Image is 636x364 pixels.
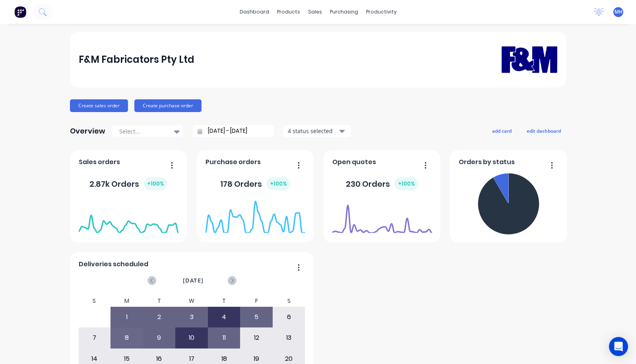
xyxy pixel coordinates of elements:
[304,6,326,18] div: sales
[288,127,338,135] div: 4 status selected
[208,295,240,307] div: T
[183,276,204,285] span: [DATE]
[144,177,167,190] div: + 100 %
[14,6,26,18] img: Factory
[326,6,362,18] div: purchasing
[240,295,273,307] div: F
[267,177,290,190] div: + 100 %
[208,307,240,327] div: 4
[143,295,176,307] div: T
[362,6,401,18] div: productivity
[79,52,194,68] div: F&M Fabricators Pty Ltd
[502,35,557,84] img: F&M Fabricators Pty Ltd
[240,328,272,348] div: 12
[273,6,304,18] div: products
[240,307,272,327] div: 5
[70,123,105,139] div: Overview
[70,99,128,112] button: Create sales order
[459,157,515,167] span: Orders by status
[487,126,517,136] button: add card
[78,295,111,307] div: S
[89,177,167,190] div: 2.87k Orders
[111,328,143,348] div: 8
[273,328,305,348] div: 13
[273,295,305,307] div: S
[220,177,290,190] div: 178 Orders
[143,328,175,348] div: 9
[346,177,418,190] div: 230 Orders
[522,126,566,136] button: edit dashboard
[176,328,207,348] div: 10
[111,307,143,327] div: 1
[283,125,351,137] button: 4 status selected
[615,8,622,15] span: MH
[609,337,628,356] div: Open Intercom Messenger
[79,157,120,167] span: Sales orders
[273,307,305,327] div: 6
[143,307,175,327] div: 2
[79,259,148,269] span: Deliveries scheduled
[332,157,376,167] span: Open quotes
[206,157,261,167] span: Purchase orders
[134,99,202,112] button: Create purchase order
[176,307,207,327] div: 3
[236,6,273,18] a: dashboard
[208,328,240,348] div: 11
[175,295,208,307] div: W
[79,328,111,348] div: 7
[395,177,418,190] div: + 100 %
[111,295,143,307] div: M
